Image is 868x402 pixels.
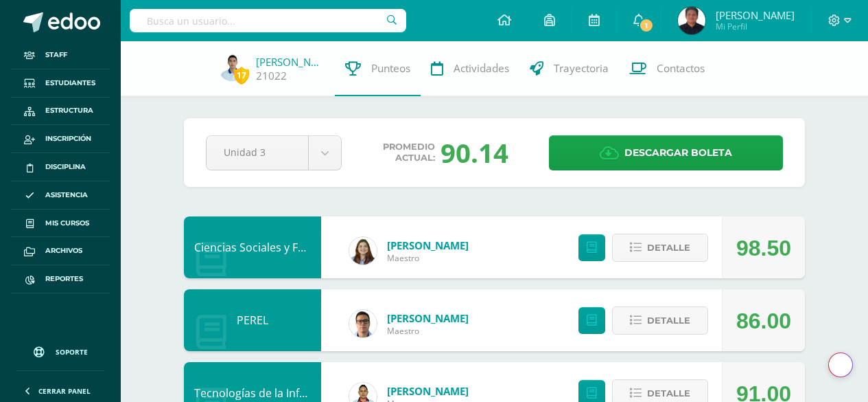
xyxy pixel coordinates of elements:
[130,9,406,32] input: Busca un usuario...
[549,135,783,170] a: Descargar boleta
[639,18,654,33] span: 1
[371,61,410,76] span: Punteos
[16,333,104,367] a: Soporte
[619,41,715,96] a: Contactos
[387,384,469,398] a: [PERSON_NAME]
[11,210,110,238] a: Mis cursos
[184,289,321,351] div: PEREL
[454,61,509,76] span: Actividades
[11,69,110,98] a: Estudiantes
[45,133,91,144] span: Inscripción
[421,41,519,96] a: Actividades
[256,69,287,83] a: 21022
[441,135,508,170] div: 90.14
[736,217,791,279] div: 98.50
[45,105,93,116] span: Estructura
[716,21,795,32] span: Mi Perfil
[45,218,89,229] span: Mis cursos
[224,136,291,168] span: Unidad 3
[45,245,82,256] span: Archivos
[11,153,110,181] a: Disciplina
[234,67,249,84] span: 17
[519,41,619,96] a: Trayectoria
[335,41,421,96] a: Punteos
[45,78,95,89] span: Estudiantes
[11,237,110,265] a: Archivos
[387,238,469,252] a: [PERSON_NAME]
[45,161,86,172] span: Disciplina
[349,310,377,337] img: 7b62136f9b4858312d6e1286188a04bf.png
[387,311,469,325] a: [PERSON_NAME]
[657,61,705,76] span: Contactos
[11,125,110,153] a: Inscripción
[11,265,110,293] a: Reportes
[237,313,268,328] a: PEREL
[624,136,732,170] span: Descargar boleta
[207,136,341,170] a: Unidad 3
[383,142,435,164] span: Promedio actual:
[56,347,88,357] span: Soporte
[45,190,88,201] span: Asistencia
[647,308,690,333] span: Detalle
[194,386,443,401] a: Tecnologías de la Información y Comunicación 5
[554,61,609,76] span: Trayectoria
[387,325,469,337] span: Maestro
[647,235,690,260] span: Detalle
[678,7,705,34] img: dfb2445352bbaa30de7fa1c39f03f7f6.png
[256,55,325,69] a: [PERSON_NAME]
[612,306,708,335] button: Detalle
[612,234,708,262] button: Detalle
[194,240,415,255] a: Ciencias Sociales y Formación Ciudadana 5
[11,98,110,126] a: Estructura
[349,237,377,265] img: 9d377caae0ea79d9f2233f751503500a.png
[736,290,791,352] div: 86.00
[387,252,469,264] span: Maestro
[45,273,83,284] span: Reportes
[38,386,91,396] span: Cerrar panel
[11,41,110,69] a: Staff
[45,49,67,60] span: Staff
[11,181,110,210] a: Asistencia
[218,54,246,81] img: d6a345f4c8f7e175e86b018d1b2acc61.png
[716,8,795,22] span: [PERSON_NAME]
[184,216,321,278] div: Ciencias Sociales y Formación Ciudadana 5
